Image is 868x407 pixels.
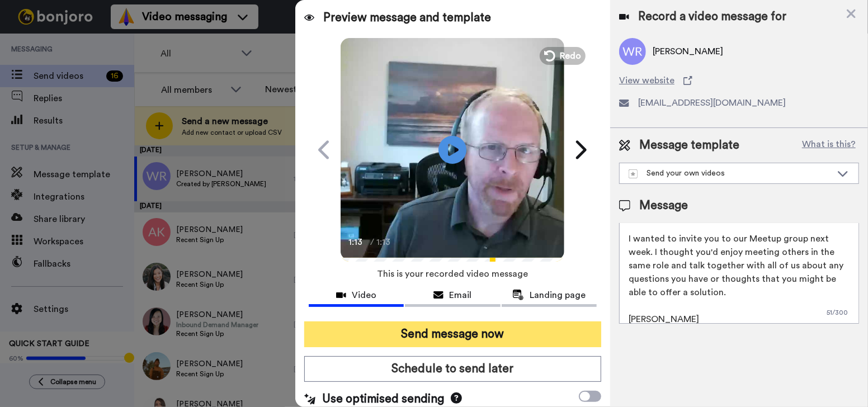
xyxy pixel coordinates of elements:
[304,321,601,347] button: Send message now
[639,197,688,214] span: Message
[619,223,859,324] textarea: Hi [PERSON_NAME], I wanted to invite you to our Meetup group next week. I thought you'd enjoy mee...
[629,169,638,178] img: demo-template.svg
[376,235,396,249] span: 1:13
[304,356,601,382] button: Schedule to send later
[619,74,859,87] a: View website
[619,74,674,87] span: View website
[799,137,859,154] button: What is this?
[639,137,739,154] span: Message template
[629,168,832,179] div: Send your own videos
[530,288,586,302] span: Landing page
[377,262,528,286] span: This is your recorded video message
[449,288,471,302] span: Email
[348,235,368,249] span: 1:13
[370,235,374,249] span: /
[638,96,786,110] span: [EMAIL_ADDRESS][DOMAIN_NAME]
[352,288,376,302] span: Video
